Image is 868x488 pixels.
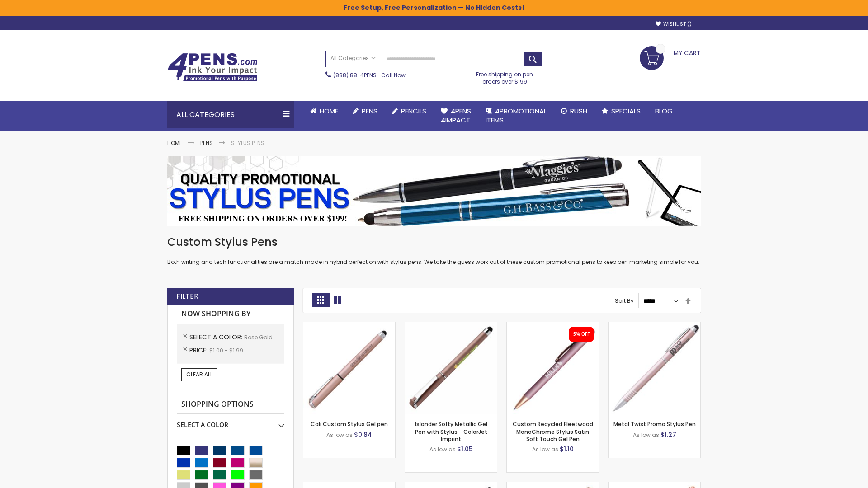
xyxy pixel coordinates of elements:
[486,106,547,125] span: 4PROMOTIONAL ITEMS
[656,21,692,28] a: Wishlist
[478,101,554,131] a: 4PROMOTIONALITEMS
[385,101,434,121] a: Pencils
[594,101,648,121] a: Specials
[303,101,345,121] a: Home
[429,446,456,453] span: As low as
[231,139,264,147] strong: Stylus Pens
[354,430,372,439] span: $0.84
[176,291,198,301] strong: Filter
[177,414,284,429] div: Select A Color
[167,53,258,82] img: 4Pens Custom Pens and Promotional Products
[209,347,243,354] span: $1.00 - $1.99
[177,305,284,324] strong: Now Shopping by
[167,101,294,128] div: All Categories
[570,106,587,116] span: Rush
[401,106,426,116] span: Pencils
[189,333,244,342] span: Select A Color
[415,420,487,442] a: Islander Softy Metallic Gel Pen with Stylus - ColorJet Imprint
[177,395,284,414] strong: Shopping Options
[189,346,209,355] span: Price
[167,235,701,266] div: Both writing and tech functionalities are a match made in hybrid perfection with stylus pens. We ...
[186,371,212,378] span: Clear All
[457,445,473,454] span: $1.05
[507,322,599,329] a: Custom Recycled Fleetwood MonoChrome Stylus Satin Soft Touch Gel Pen-Rose Gold
[312,293,329,307] strong: Grid
[648,101,680,121] a: Blog
[441,106,471,125] span: 4Pens 4impact
[434,101,478,131] a: 4Pens4impact
[611,106,641,116] span: Specials
[345,101,385,121] a: Pens
[333,71,407,79] span: - Call Now!
[405,322,497,329] a: Islander Softy Metallic Gel Pen with Stylus - ColorJet Imprint-Rose Gold
[326,51,380,66] a: All Categories
[303,322,395,329] a: Cali Custom Stylus Gel pen-Rose Gold
[633,431,659,439] span: As low as
[467,67,543,85] div: Free shipping on pen orders over $199
[613,420,696,428] a: Metal Twist Promo Stylus Pen
[320,106,338,116] span: Home
[311,420,388,428] a: Cali Custom Stylus Gel pen
[660,430,676,439] span: $1.27
[244,333,273,341] span: Rose Gold
[615,297,634,305] label: Sort By
[167,235,701,249] h1: Custom Stylus Pens
[655,106,673,116] span: Blog
[573,331,590,338] div: 5% OFF
[200,139,213,147] a: Pens
[330,55,376,62] span: All Categories
[609,322,700,329] a: Metal Twist Promo Stylus Pen-Rose gold
[554,101,594,121] a: Rush
[167,156,701,226] img: Stylus Pens
[333,71,377,79] a: (888) 88-4PENS
[167,139,182,147] a: Home
[405,322,497,414] img: Islander Softy Metallic Gel Pen with Stylus - ColorJet Imprint-Rose Gold
[560,445,574,454] span: $1.10
[362,106,377,116] span: Pens
[532,446,558,453] span: As low as
[609,322,700,414] img: Metal Twist Promo Stylus Pen-Rose gold
[507,322,599,414] img: Custom Recycled Fleetwood MonoChrome Stylus Satin Soft Touch Gel Pen-Rose Gold
[326,431,353,439] span: As low as
[513,420,593,442] a: Custom Recycled Fleetwood MonoChrome Stylus Satin Soft Touch Gel Pen
[181,368,217,381] a: Clear All
[303,322,395,414] img: Cali Custom Stylus Gel pen-Rose Gold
